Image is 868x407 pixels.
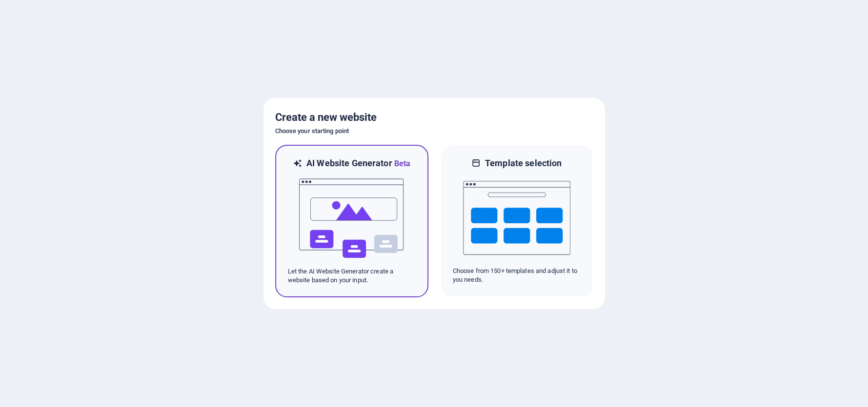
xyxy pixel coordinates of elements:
h6: AI Website Generator [306,157,410,170]
span: Beta [392,159,411,168]
p: Let the AI Website Generator create a website based on your input. [288,267,416,285]
h6: Choose your starting point [275,125,593,137]
p: Choose from 150+ templates and adjust it to you needs. [453,267,581,284]
div: Template selectionChoose from 150+ templates and adjust it to you needs. [440,145,593,297]
div: AI Website GeneratorBetaaiLet the AI Website Generator create a website based on your input. [275,145,428,297]
img: ai [298,170,405,267]
h6: Template selection [485,157,562,169]
h5: Create a new website [275,110,593,125]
